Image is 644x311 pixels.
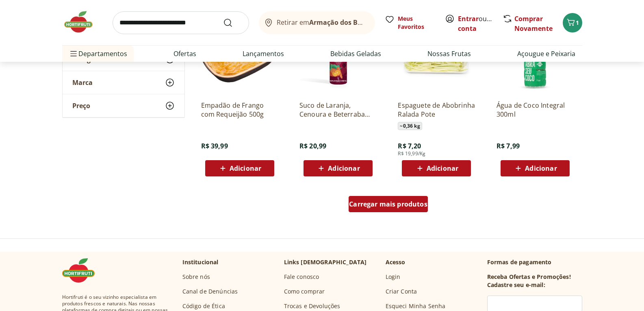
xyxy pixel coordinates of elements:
button: Marca [63,71,184,94]
span: R$ 7,20 [398,141,421,150]
span: ou [458,14,494,33]
a: Lançamentos [243,49,284,59]
button: Carrinho [563,13,582,33]
a: Esqueci Minha Senha [386,302,446,310]
button: Submit Search [223,18,243,28]
a: Comprar Novamente [514,14,553,33]
span: R$ 19,99/Kg [398,150,425,157]
a: Açougue e Peixaria [517,49,575,59]
img: Hortifruti [62,10,103,34]
p: Acesso [386,258,405,266]
p: Links [DEMOGRAPHIC_DATA] [284,258,367,266]
span: R$ 39,99 [201,141,228,150]
button: Adicionar [304,160,373,176]
span: R$ 7,99 [497,141,520,150]
button: Adicionar [205,160,274,176]
a: Sobre nós [182,273,210,281]
button: Menu [69,44,78,63]
button: Retirar emArmação dos Búzios/RJ [259,11,375,34]
span: Marca [72,78,93,87]
a: Como comprar [284,287,325,296]
span: 1 [576,19,579,26]
span: Adicionar [328,165,360,172]
a: Trocas e Devoluções [284,302,340,310]
button: Preço [63,94,184,117]
a: Login [386,273,401,281]
a: Empadão de Frango com Requeijão 500g [201,101,278,119]
span: Adicionar [230,165,261,172]
a: Criar conta [458,14,503,33]
span: Adicionar [525,165,557,172]
a: Bebidas Geladas [330,49,381,59]
a: Ofertas [173,49,196,59]
span: Retirar em [277,19,366,26]
a: Código de Ética [182,302,225,310]
a: Criar Conta [386,287,417,296]
p: Institucional [182,258,219,266]
button: Adicionar [501,160,570,176]
a: Fale conosco [284,273,319,281]
span: Carregar mais produtos [349,201,427,207]
input: search [113,11,249,34]
p: Formas de pagamento [487,258,582,266]
a: Nossas Frutas [427,49,471,59]
a: Canal de Denúncias [182,287,238,296]
span: Departamentos [69,44,127,63]
button: Adicionar [402,160,471,176]
span: Adicionar [427,165,458,172]
span: Meus Favoritos [398,15,435,31]
h3: Cadastre seu e-mail: [487,281,545,289]
a: Meus Favoritos [385,15,435,31]
img: Hortifruti [62,258,103,283]
b: Armação dos Búzios/RJ [309,18,384,27]
a: Entrar [458,14,479,23]
h3: Receba Ofertas e Promoções! [487,273,571,281]
a: Carregar mais produtos [349,196,428,215]
a: Água de Coco Integral 300ml [497,101,574,119]
a: Suco de Laranja, Cenoura e Beterraba Natural da Terra 1L [299,101,377,119]
span: ~ 0,36 kg [398,122,422,130]
span: Preço [72,102,90,110]
span: R$ 20,99 [299,141,326,150]
a: Espaguete de Abobrinha Ralada Pote [398,101,475,119]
